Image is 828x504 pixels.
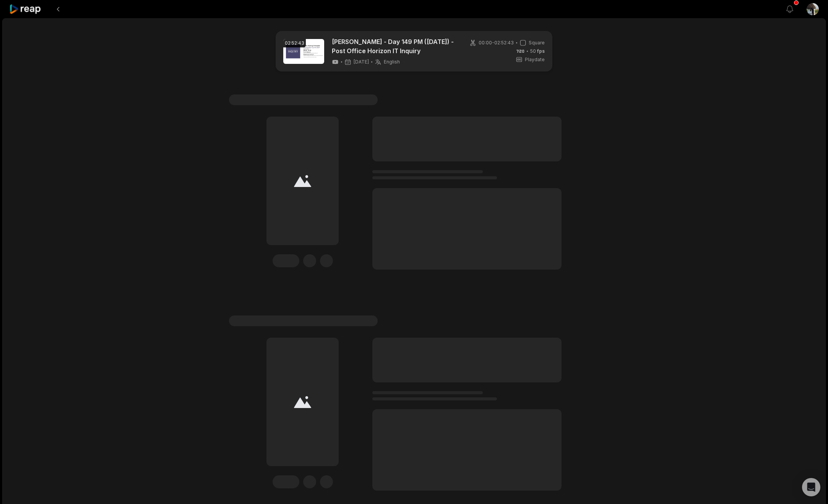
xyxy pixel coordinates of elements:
span: [DATE] [354,59,369,65]
span: 50 [530,48,545,55]
div: Edit [273,254,299,267]
span: #1 Lorem ipsum dolor sit amet consecteturs [229,94,378,105]
span: 00:00 - 02:52:43 [479,39,514,46]
span: Square [529,39,545,46]
div: Edit [273,475,299,488]
span: fps [537,48,545,54]
div: Open Intercom Messenger [802,478,820,496]
span: English [384,59,400,65]
span: #1 Lorem ipsum dolor sit amet consecteturs [229,315,378,326]
span: Playdate [525,56,545,63]
a: [PERSON_NAME] - Day 149 PM ([DATE]) - Post Office Horizon IT Inquiry [332,37,460,55]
